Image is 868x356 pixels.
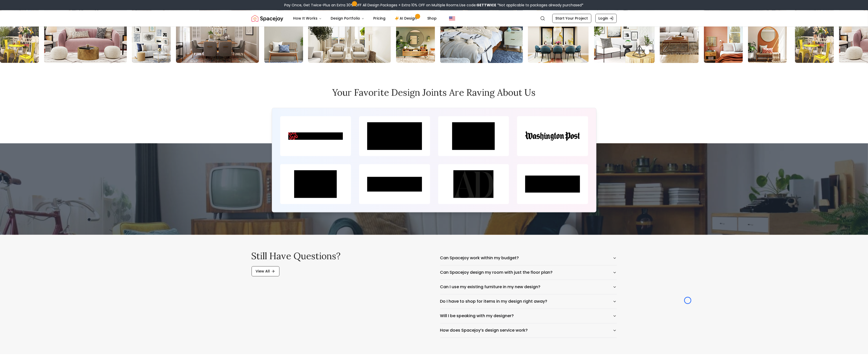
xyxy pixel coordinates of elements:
a: Spacejoy [252,13,283,23]
b: GETTWICE [477,3,497,8]
button: Can I use my existing furniture in my new design? [440,280,617,294]
h2: Your favorite design joints are raving about us [252,87,617,98]
button: Can Spacejoy work within my budget? [440,251,617,265]
a: Pricing [369,13,390,23]
button: Will I be speaking with my designer? [440,309,617,323]
img: spacejoy happy customer [359,164,430,204]
button: How does Spacejoy’s design service work? [440,323,617,337]
img: spacejoy happy customer [280,164,351,204]
img: spacejoy happy customer [517,116,588,156]
img: spacejoy happy customer [280,116,351,156]
img: spacejoy happy customer [438,164,509,204]
span: *Not applicable to packages already purchased* [497,3,584,8]
a: Shop [423,13,441,23]
button: Can Spacejoy design my room with just the floor plan? [440,265,617,280]
a: Login [595,14,617,23]
a: AI Design [391,13,422,23]
div: Pay Once, Get Twice-Plus an Extra 30% OFF All Design Packages + Extra 10% OFF on Multiple Rooms. [285,3,584,8]
button: How It Works [289,13,326,23]
a: Start Your Project [552,14,591,23]
img: United States [449,15,455,21]
button: Design Portfolio [327,13,368,23]
img: spacejoy happy customer [359,116,430,156]
nav: Global [252,10,617,26]
img: Spacejoy Logo [252,13,283,23]
img: spacejoy happy customer [517,164,588,204]
h2: Still have questions? [252,251,428,261]
nav: Main [289,13,441,23]
span: Use code: [459,3,497,8]
a: View All [252,266,279,276]
button: Do I have to shop for items in my design right away? [440,294,617,309]
img: spacejoy happy customer [438,116,509,156]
